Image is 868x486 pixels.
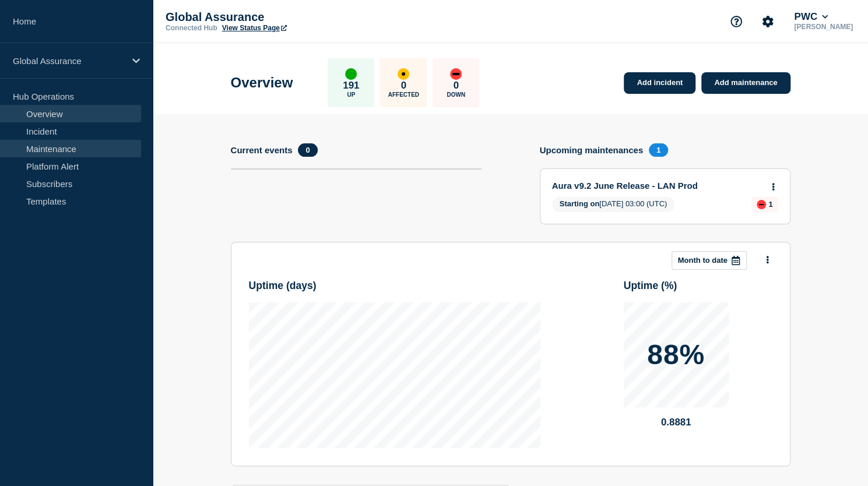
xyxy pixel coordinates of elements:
[649,143,668,157] span: 1
[792,11,830,23] button: PWC
[398,68,409,80] div: affected
[757,200,766,209] div: down
[388,91,419,98] p: Affected
[222,24,287,32] a: View Status Page
[672,251,747,270] button: Month to date
[624,280,772,292] h3: Uptime ( % )
[401,80,406,91] p: 0
[447,91,465,98] p: Down
[298,143,317,157] span: 0
[231,145,293,155] h4: Current events
[701,72,790,94] a: Add maintenance
[560,199,600,208] span: Starting on
[231,75,293,91] h1: Overview
[13,56,125,66] p: Global Assurance
[540,145,644,155] h4: Upcoming maintenances
[552,181,762,191] a: Aura v9.2 June Release - LAN Prod
[552,197,675,212] span: [DATE] 03:00 (UTC)
[647,341,705,369] p: 88%
[624,417,729,428] p: 0.8881
[678,256,728,265] p: Month to date
[249,280,540,292] h3: Uptime ( days )
[166,24,217,32] p: Connected Hub
[768,200,772,209] p: 1
[724,9,748,34] button: Support
[450,68,462,80] div: down
[343,80,359,91] p: 191
[624,72,695,94] a: Add incident
[755,9,780,34] button: Account settings
[166,10,399,24] p: Global Assurance
[792,23,855,31] p: [PERSON_NAME]
[347,91,355,98] p: Up
[454,80,459,91] p: 0
[345,68,357,80] div: up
